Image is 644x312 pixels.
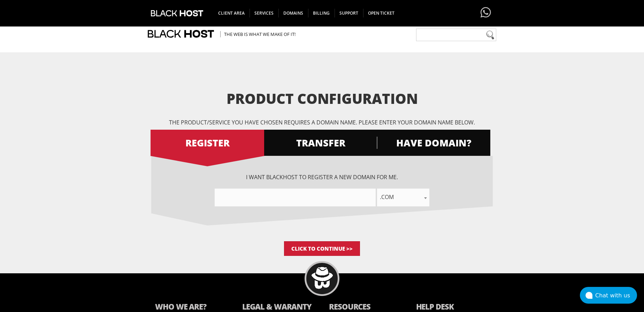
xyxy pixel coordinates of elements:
a: HAVE DOMAIN? [377,130,490,156]
span: SERVICES [250,9,279,17]
img: BlackHOST mascont, Blacky. [311,267,333,289]
a: REGISTER [151,130,264,156]
span: HAVE DOMAIN? [377,137,490,149]
span: Billing [308,9,335,17]
a: TRANSFER [263,130,377,156]
h1: Product Configuration [151,91,493,106]
span: .com [377,189,429,206]
div: I want BlackHOST to register a new domain for me. [151,173,493,206]
button: Chat with us [580,287,637,304]
span: REGISTER [151,137,264,149]
p: The product/service you have chosen requires a domain name. Please enter your domain name below. [151,119,493,126]
span: Support [335,9,363,17]
input: Need help? [416,29,496,41]
input: Click to Continue >> [284,241,360,256]
div: Chat with us [595,292,637,299]
span: Open Ticket [363,9,399,17]
span: The Web is what we make of it! [220,31,296,37]
span: CLIENT AREA [213,9,250,17]
span: .com [377,192,429,202]
span: TRANSFER [263,137,377,149]
span: Domains [278,9,308,17]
